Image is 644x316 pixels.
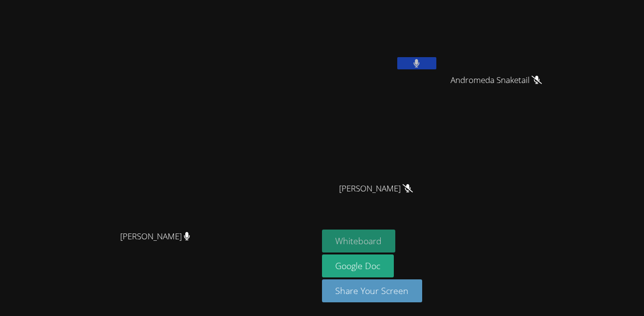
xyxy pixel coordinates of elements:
[339,182,413,196] span: [PERSON_NAME]
[120,230,190,244] span: [PERSON_NAME]
[451,73,542,87] span: Andromeda Snaketail
[322,279,423,302] button: Share Your Screen
[322,230,396,253] button: Whiteboard
[322,254,394,277] a: Google Doc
